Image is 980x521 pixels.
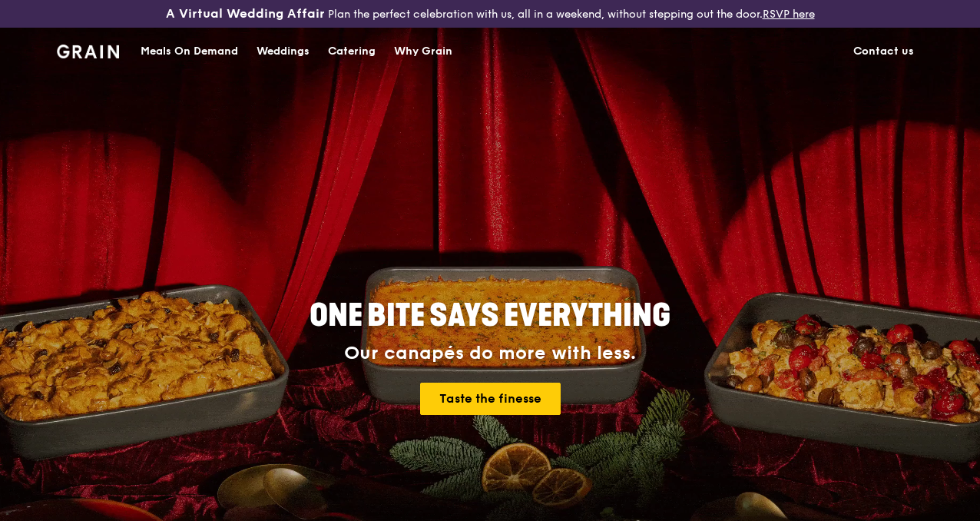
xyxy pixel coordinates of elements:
a: RSVP here [763,8,815,21]
a: Why Grain [385,28,462,75]
div: Meals On Demand [141,28,238,75]
a: Weddings [247,28,319,75]
div: Why Grain [394,28,452,75]
div: Plan the perfect celebration with us, all in a weekend, without stepping out the door. [164,6,817,22]
span: ONE BITE SAYS EVERYTHING [310,297,670,334]
div: Our canapés do more with less. [214,343,766,364]
h3: A Virtual Wedding Affair [166,6,325,22]
a: GrainGrain [57,27,119,73]
a: Taste the finesse [420,383,561,415]
div: Catering [328,28,376,75]
div: Weddings [257,28,310,75]
a: Contact us [844,28,923,75]
a: Catering [319,28,385,75]
img: Grain [57,45,119,58]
